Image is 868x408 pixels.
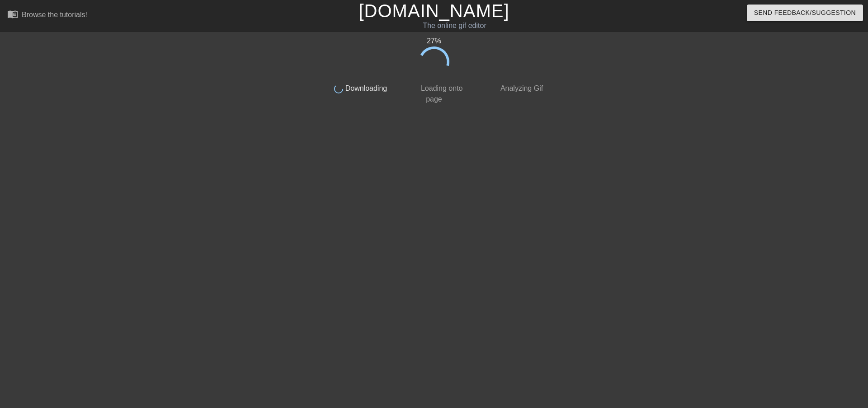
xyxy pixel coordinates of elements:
div: 27 % [321,36,547,46]
a: Browse the tutorials! [7,9,87,23]
button: Send Feedback/Suggestion [747,5,863,21]
span: Downloading [343,84,387,92]
span: Analyzing Gif [499,84,543,92]
div: The online gif editor [294,20,615,31]
span: menu_book [7,9,18,19]
a: [DOMAIN_NAME] [359,1,509,21]
span: Loading onto page [419,84,462,103]
div: Browse the tutorials! [22,11,87,19]
span: Send Feedback/Suggestion [754,7,856,19]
